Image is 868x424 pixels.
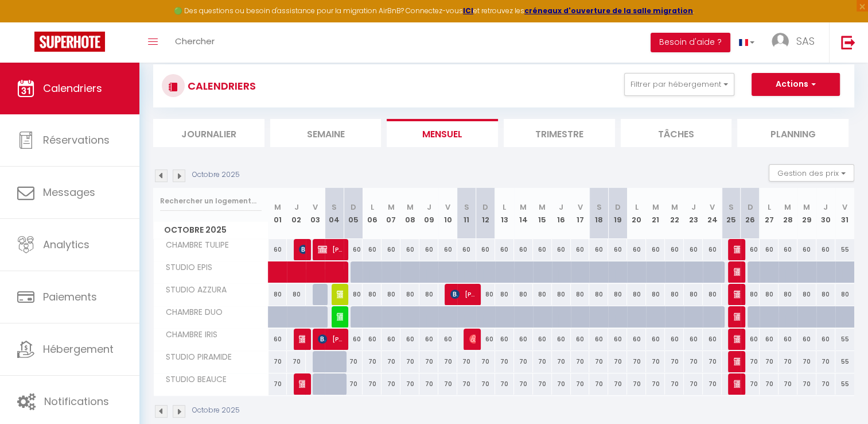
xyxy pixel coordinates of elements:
div: 60 [533,329,552,350]
span: [PERSON_NAME] [450,283,476,305]
div: 60 [400,329,419,350]
div: 80 [287,284,306,305]
span: [PERSON_NAME] [318,238,343,260]
abbr: V [313,202,318,213]
div: 70 [760,373,779,395]
button: Ouvrir le widget de chat LiveChat [9,5,44,39]
div: 55 [835,239,854,260]
abbr: M [520,202,527,213]
div: 70 [665,373,684,395]
abbr: D [747,202,753,213]
div: 70 [344,351,363,372]
strong: créneaux d'ouverture de la salle migration [524,6,693,16]
li: Trimestre [504,119,615,147]
div: 70 [571,373,590,395]
div: 60 [382,239,400,260]
div: 70 [363,373,382,395]
th: 23 [684,188,703,239]
div: 60 [533,239,552,260]
abbr: J [559,202,563,213]
p: Octobre 2025 [192,405,240,416]
div: 60 [438,329,457,350]
th: 29 [797,188,816,239]
div: 70 [457,373,476,395]
div: 80 [589,284,608,305]
div: 80 [779,284,797,305]
div: 60 [760,329,779,350]
span: Hébergement [43,342,114,356]
div: 70 [741,373,760,395]
div: 70 [514,351,533,372]
span: [PERSON_NAME] [318,328,343,350]
div: 70 [684,351,703,372]
div: 60 [684,329,703,350]
div: 60 [400,239,419,260]
abbr: S [464,202,469,213]
div: 60 [589,239,608,260]
div: 60 [589,329,608,350]
input: Rechercher un logement... [160,191,262,211]
abbr: J [294,202,299,213]
abbr: J [426,202,431,213]
div: 80 [514,284,533,305]
div: 80 [571,284,590,305]
div: 70 [495,373,514,395]
th: 15 [533,188,552,239]
th: 30 [816,188,835,239]
th: 19 [608,188,627,239]
div: 60 [684,239,703,260]
th: 08 [400,188,419,239]
li: Journalier [153,119,264,147]
button: Gestion des prix [769,164,854,182]
abbr: M [652,202,659,213]
div: 80 [684,284,703,305]
div: 70 [514,373,533,395]
button: Filtrer par hébergement [624,73,734,96]
div: 70 [268,373,287,395]
div: 60 [627,329,646,350]
abbr: J [823,202,828,213]
span: [PERSON_NAME] [734,261,740,283]
span: Notifications [44,394,109,408]
th: 28 [779,188,797,239]
span: Analytics [43,237,89,252]
li: Tâches [621,119,732,147]
abbr: J [691,202,696,213]
div: 60 [419,239,438,260]
div: 60 [457,239,476,260]
span: [PERSON_NAME] [734,306,740,327]
h3: CALENDRIERS [185,73,256,99]
span: [PERSON_NAME] [734,283,740,305]
div: 70 [797,373,816,395]
div: 70 [552,373,571,395]
a: ICI [463,6,473,16]
div: 80 [816,284,835,305]
button: Actions [752,73,840,96]
div: 70 [816,351,835,372]
div: 60 [495,239,514,260]
span: [PERSON_NAME] [734,328,740,350]
abbr: V [710,202,715,213]
div: 70 [476,351,495,372]
div: 70 [646,351,665,372]
th: 01 [268,188,287,239]
span: STUDIO BEAUCE [155,373,229,386]
th: 18 [589,188,608,239]
div: 60 [646,239,665,260]
span: CHAMBRE TULIPE [155,239,232,252]
abbr: S [332,202,337,213]
span: SAS [796,34,815,48]
div: 60 [816,329,835,350]
div: 70 [438,373,457,395]
div: 70 [382,373,400,395]
div: 80 [400,284,419,305]
abbr: V [842,202,847,213]
div: 80 [760,284,779,305]
abbr: L [371,202,374,213]
span: [PERSON_NAME] [469,328,476,350]
abbr: V [577,202,582,213]
div: 60 [779,239,797,260]
span: Calendriers [43,81,102,95]
abbr: M [539,202,546,213]
abbr: M [671,202,678,213]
